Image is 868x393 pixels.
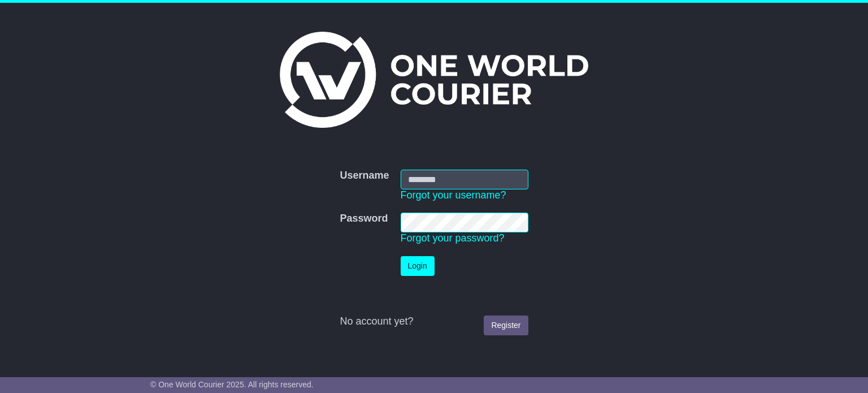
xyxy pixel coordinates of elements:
[280,32,588,128] img: One World
[150,380,314,389] span: © One World Courier 2025. All rights reserved.
[484,316,528,335] a: Register
[401,256,435,276] button: Login
[401,232,505,244] a: Forgot your password?
[401,189,506,201] a: Forgot your username?
[340,170,389,182] label: Username
[340,316,528,328] div: No account yet?
[340,213,388,225] label: Password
